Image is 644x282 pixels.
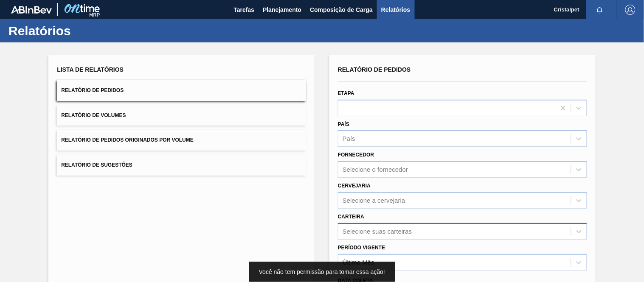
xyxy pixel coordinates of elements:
[343,228,412,235] div: Selecione suas carteiras
[233,5,254,15] span: Tarefas
[381,5,410,15] span: Relatórios
[338,214,364,220] label: Carteira
[343,166,408,173] div: Selecione o fornecedor
[61,112,126,118] span: Relatório de Volumes
[57,130,306,151] button: Relatório de Pedidos Originados por Volume
[343,197,405,204] div: Selecione a cervejaria
[57,155,306,176] button: Relatório de Sugestões
[57,66,124,73] span: Lista de Relatórios
[61,162,132,168] span: Relatório de Sugestões
[57,105,306,126] button: Relatório de Volumes
[338,245,385,251] label: Período Vigente
[338,90,354,96] label: Etapa
[310,5,373,15] span: Composição de Carga
[338,121,349,127] label: País
[57,80,306,101] button: Relatório de Pedidos
[8,26,159,36] h1: Relatórios
[263,5,301,15] span: Planejamento
[338,66,411,73] span: Relatório de Pedidos
[586,4,613,16] button: Notificações
[625,5,636,15] img: Logout
[61,137,194,143] span: Relatório de Pedidos Originados por Volume
[259,268,385,275] span: Você não tem permissão para tomar essa ação!
[343,135,355,142] div: País
[11,6,52,14] img: TNhmsLtSVTkK8tSr43FrP2fwEKptu5GPRR3wAAAABJRU5ErkJggg==
[343,259,374,266] div: Último Mês
[61,87,124,93] span: Relatório de Pedidos
[338,183,371,189] label: Cervejaria
[338,152,374,158] label: Fornecedor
